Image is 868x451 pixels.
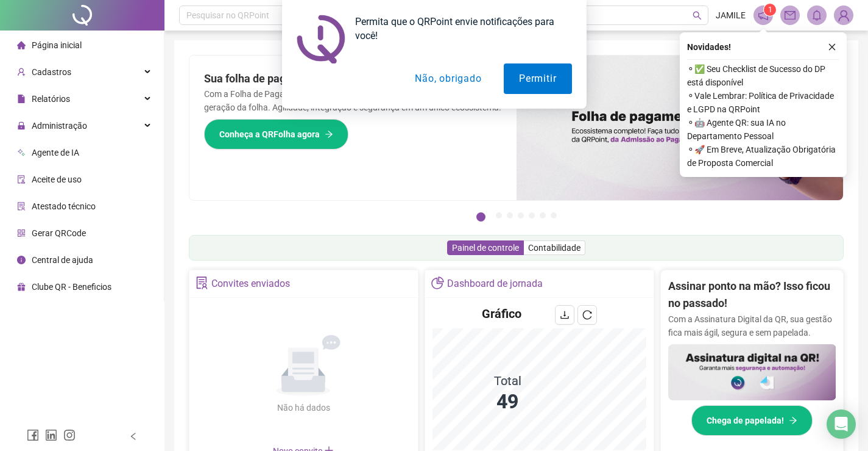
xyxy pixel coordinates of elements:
[551,212,557,218] button: 7
[196,276,208,289] span: solution
[219,128,320,141] span: Conheça a QRFolha agora
[17,283,26,291] span: gift
[691,405,813,436] button: Chega de papelada!
[17,229,26,237] span: qrcode
[476,212,485,222] button: 1
[63,429,76,441] span: instagram
[297,15,345,63] img: notification icon
[496,212,502,218] button: 2
[789,416,797,425] span: arrow-right
[32,228,86,238] span: Gerar QRCode
[504,63,571,94] button: Permitir
[560,310,570,320] span: download
[668,312,836,339] p: Com a Assinatura Digital da QR, sua gestão fica mais ágil, segura e sem papelada.
[529,212,535,218] button: 5
[17,202,26,211] span: solution
[325,130,333,139] span: arrow-right
[668,344,836,400] img: banner%2F02c71560-61a6-44d4-94b9-c8ab97240462.png
[447,273,543,294] div: Dashboard de jornada
[540,212,546,218] button: 6
[32,201,96,211] span: Atestado técnico
[582,310,592,320] span: reload
[32,255,93,265] span: Central de ajuda
[707,414,784,427] span: Chega de papelada!
[211,273,290,294] div: Convites enviados
[482,305,521,322] h4: Gráfico
[452,243,519,253] span: Painel de controle
[32,282,111,292] span: Clube QR - Beneficios
[345,15,572,43] div: Permita que o QRPoint envie notificações para você!
[32,121,87,131] span: Administração
[247,401,359,414] div: Não há dados
[400,63,496,94] button: Não, obrigado
[27,429,39,441] span: facebook
[129,432,138,441] span: left
[17,256,26,264] span: info-circle
[17,175,26,184] span: audit
[827,410,856,439] div: Open Intercom Messenger
[507,212,513,218] button: 3
[431,276,444,289] span: pie-chart
[517,56,844,200] img: banner%2F8d14a306-6205-4263-8e5b-06e9a85ad873.png
[528,243,580,253] span: Contabilidade
[45,429,57,441] span: linkedin
[32,148,79,157] span: Agente de IA
[17,121,26,130] span: lock
[687,143,839,170] span: ⚬ 🚀 Em Breve, Atualização Obrigatória de Proposta Comercial
[204,119,348,150] button: Conheça a QRFolha agora
[32,175,82,184] span: Aceite de uso
[687,116,839,143] span: ⚬ 🤖 Agente QR: sua IA no Departamento Pessoal
[668,278,836,312] h2: Assinar ponto na mão? Isso ficou no passado!
[518,212,524,218] button: 4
